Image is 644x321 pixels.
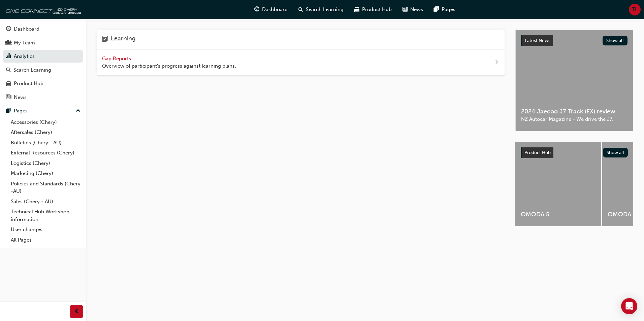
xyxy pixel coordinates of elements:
span: search-icon [298,5,303,14]
a: guage-iconDashboard [249,3,293,16]
span: news-icon [402,5,408,14]
a: My Team [3,37,83,49]
span: next-icon [494,58,499,67]
a: News [3,91,83,104]
div: Pages [14,107,28,115]
a: Latest NewsShow all2024 Jaecoo J7 Track (EX) reviewNZ Autocar Magazine - We drive the J7. [515,30,633,131]
a: Product HubShow all [521,147,628,158]
img: oneconnect [3,3,81,16]
a: Sales (Chery - AU) [8,197,83,207]
span: TL [632,6,638,13]
div: Open Intercom Messenger [621,298,637,314]
span: car-icon [354,5,359,14]
a: car-iconProduct Hub [349,3,397,16]
button: DashboardMy TeamAnalyticsSearch LearningProduct HubNews [3,22,83,105]
span: news-icon [6,95,11,101]
a: Product Hub [3,77,83,90]
a: Marketing (Chery) [8,168,83,179]
button: TL [629,4,641,15]
span: Search Learning [306,6,344,13]
a: Analytics [3,50,83,63]
span: Pages [442,6,455,13]
span: up-icon [76,107,80,115]
a: Accessories (Chery) [8,117,83,128]
a: Dashboard [3,23,83,35]
span: Overview of participant's progress against learning plans. [102,62,236,70]
button: Show all [603,148,628,157]
span: car-icon [6,81,11,87]
span: Product Hub [362,6,392,13]
span: News [410,6,423,13]
a: pages-iconPages [428,3,461,16]
div: Search Learning [13,66,51,74]
a: User changes [8,224,83,235]
a: Technical Hub Workshop information [8,207,83,224]
span: Latest News [525,38,550,43]
a: Logistics (Chery) [8,158,83,169]
a: Policies and Standards (Chery -AU) [8,179,83,197]
a: All Pages [8,235,83,245]
span: Gap Reports [102,56,132,62]
a: External Resources (Chery) [8,148,83,158]
span: pages-icon [6,108,11,114]
a: Gap Reports Overview of participant's progress against learning plans.next-icon [97,49,505,76]
a: OMODA 5 [515,142,601,226]
button: Pages [3,105,83,117]
a: Aftersales (Chery) [8,127,83,138]
span: OMODA 5 [521,211,596,218]
a: search-iconSearch Learning [293,3,349,16]
a: Bulletins (Chery - AU) [8,138,83,148]
span: chart-icon [6,53,11,60]
a: Search Learning [3,64,83,76]
span: learning-icon [102,35,108,44]
span: pages-icon [434,5,439,14]
span: NZ Autocar Magazine - We drive the J7. [521,115,627,123]
span: search-icon [6,67,11,73]
h4: Learning [111,35,136,44]
a: Latest NewsShow all [521,35,627,46]
span: prev-icon [74,308,79,316]
div: Product Hub [14,80,43,87]
span: guage-icon [254,5,259,14]
span: Product Hub [524,150,551,155]
button: Show all [603,36,628,45]
a: news-iconNews [397,3,428,16]
span: 2024 Jaecoo J7 Track (EX) review [521,108,627,115]
div: News [14,94,27,101]
span: guage-icon [6,26,11,32]
span: Dashboard [262,6,288,13]
div: Dashboard [14,25,39,33]
div: My Team [14,39,35,47]
span: people-icon [6,40,11,46]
